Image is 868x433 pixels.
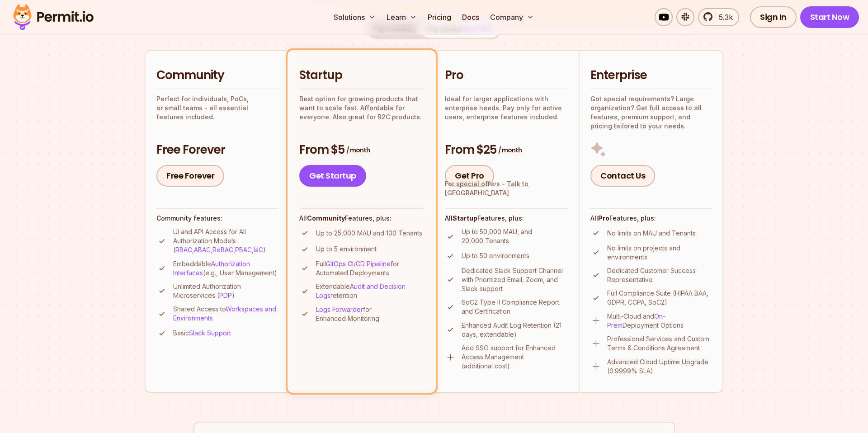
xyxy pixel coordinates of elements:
[462,266,568,293] p: Dedicated Slack Support Channel with Prioritized Email, Zoom, and Slack support
[607,244,712,262] p: No limits on projects and environments
[326,260,391,268] a: GitOps CI/CD Pipeline
[607,334,712,353] p: Professional Services and Custom Terms & Conditions Agreement
[462,227,568,245] p: Up to 50,000 MAU, and 20,000 Tenants
[219,292,232,299] a: PDP
[299,214,424,223] h4: All Features, plus:
[498,146,522,155] span: / month
[330,8,379,26] button: Solutions
[189,329,231,337] a: Slack Support
[173,305,278,323] p: Shared Access to
[316,229,422,238] p: Up to 25,000 MAU and 100 Tenants
[299,165,366,187] a: Get Startup
[445,165,494,187] a: Get Pro
[346,146,370,155] span: / month
[254,246,263,254] a: IaC
[173,227,278,254] p: UI and API Access for All Authorization Models ( , , , , )
[424,8,455,26] a: Pricing
[607,229,696,238] p: No limits on MAU and Tenants
[316,282,424,300] p: Extendable retention
[462,321,568,339] p: Enhanced Audit Log Retention (21 days, extendable)
[299,67,424,84] h2: Startup
[453,214,477,222] strong: Startup
[156,94,278,122] p: Perfect for individuals, PoCs, or small teams - all essential features included.
[9,2,98,33] img: Permit logo
[173,282,278,300] p: Unlimited Authorization Microservices ( )
[800,6,859,28] a: Start Now
[590,214,712,223] h4: All Features, plus:
[307,214,345,222] strong: Community
[607,289,712,307] p: Full Compliance Suite (HIPAA BAA, GDPR, CCPA, SoC2)
[486,8,538,26] button: Company
[173,260,250,277] a: Authorization Interfaces
[445,142,568,158] h3: From $25
[750,6,797,28] a: Sign In
[316,306,363,313] a: Logs Forwarder
[607,312,712,330] p: Multi-Cloud and Deployment Options
[698,8,739,26] a: 5.3k
[299,142,424,158] h3: From $5
[590,165,655,187] a: Contact Us
[462,344,568,371] p: Add SSO support for Enhanced Access Management (additional cost)
[173,329,231,338] p: Basic
[299,94,424,122] p: Best option for growing products that want to scale fast. Affordable for everyone. Also great for...
[175,246,192,254] a: RBAC
[445,67,568,84] h2: Pro
[590,67,712,84] h2: Enterprise
[598,214,609,222] strong: Pro
[194,246,211,254] a: ABAC
[607,358,712,376] p: Advanced Cloud Uptime Upgrade (0.9999% SLA)
[445,179,568,198] div: For special offers -
[590,94,712,131] p: Got special requirements? Large organization? Get full access to all features, premium support, a...
[235,246,252,254] a: PBAC
[156,214,278,223] h4: Community features:
[316,282,406,299] a: Audit and Decision Logs
[458,8,483,26] a: Docs
[445,94,568,122] p: Ideal for larger applications with enterprise needs. Pay only for active users, enterprise featur...
[173,259,278,278] p: Embeddable (e.g., User Management)
[212,246,233,254] a: ReBAC
[607,312,665,329] a: On-Prem
[156,67,278,84] h2: Community
[445,214,568,223] h4: All Features, plus:
[607,266,712,284] p: Dedicated Customer Success Representative
[156,142,278,158] h3: Free Forever
[316,305,424,323] p: for Enhanced Monitoring
[156,165,224,187] a: Free Forever
[316,245,377,254] p: Up to 5 environment
[462,298,568,316] p: SoC2 Type II Compliance Report and Certification
[713,12,733,23] span: 5.3k
[383,8,420,26] button: Learn
[316,259,424,278] p: Full for Automated Deployments
[462,251,529,260] p: Up to 50 environments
